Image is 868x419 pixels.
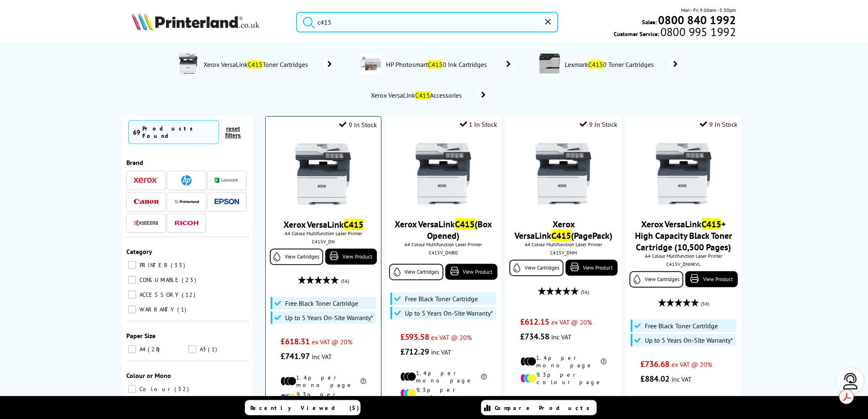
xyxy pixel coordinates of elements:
span: Paper Size [126,332,155,340]
a: View Cartridges [509,260,563,276]
input: Search product or brand [296,12,558,32]
img: Xerox [134,177,158,183]
span: (56) [581,284,589,300]
mark: C415 [248,60,263,69]
a: Xerox VersaLinkC415Accessories [370,89,490,101]
span: £593.58 [400,332,429,342]
img: C4150-conspage.jpg [539,53,560,74]
div: 9 In Stock [580,120,618,128]
span: 1 [177,306,188,313]
mark: C415 [344,219,363,230]
div: modal_delivery [509,392,617,415]
a: Xerox VersaLinkC415+ High Capacity Black Toner Cartridge (10,500 Pages) [635,218,732,253]
li: 1.4p per mono page [521,354,607,369]
span: Customer Service: [614,28,736,38]
span: Lexmark 0 Toner Cartridges [564,60,657,69]
span: A3 [198,346,207,353]
span: £618.31 [281,336,310,347]
li: 9.3p per colour page [521,371,607,386]
span: Free Black Toner Cartridge [645,322,718,330]
span: Recently Viewed (5) [250,404,359,412]
span: ex VAT @ 20% [312,338,352,346]
span: Compare Products [495,404,594,412]
span: 32 [174,385,191,393]
div: C415V_DNM [512,250,615,256]
span: 12 [182,291,197,298]
a: Recently Viewed (5) [245,400,361,415]
img: Printerland [174,199,199,204]
a: Compare Products [481,400,597,415]
span: A4 [137,346,147,353]
input: PRINTER 33 [128,261,136,269]
span: 69 [133,128,140,136]
span: 33 [171,261,187,269]
a: View Product [445,264,498,280]
a: View Product [685,271,738,287]
img: Lexmark [215,178,239,183]
span: A4 Colour Multifunction Laser Printer [630,253,738,259]
img: Xerox-VersaLink-C415-Front-Main-Small.jpg [533,143,594,204]
span: ex VAT @ 20% [552,318,592,326]
mark: C415 [428,60,443,69]
span: A4 Colour Multifunction Laser Printer [389,241,497,247]
span: (56) [341,273,349,289]
span: (56) [701,296,709,311]
a: View Cartridges [630,271,683,288]
a: Printerland Logo [132,12,286,32]
li: 1.4p per mono page [400,369,487,384]
img: Xerox-VersaLink-C415-DeptImage.jpg [178,53,199,74]
span: Brand [126,158,143,167]
mark: C415 [551,230,571,241]
mark: C415 [702,218,722,230]
b: 0800 840 1992 [658,12,736,27]
span: A4 Colour Multifunction Laser Printer [509,241,617,247]
a: Xerox VersaLinkC415Toner Cartridges [203,53,336,76]
span: Free Black Toner Cartridge [285,299,358,307]
span: ex VAT @ 20% [432,333,472,341]
li: 9.3p per colour page [281,391,366,405]
input: WARRANTY 1 [128,305,136,314]
img: Xerox-VersaLink-C415-Front-Main-Small.jpg [292,143,354,205]
span: inc VAT [552,333,572,341]
span: £736.68 [640,359,669,369]
mark: C415 [589,60,603,69]
a: LexmarkC4150 Toner Cartridges [564,53,682,76]
a: View Cartridges [389,264,443,280]
span: 1 [208,346,219,353]
span: inc VAT [432,348,452,356]
li: 9.3p per colour page [400,386,487,401]
a: View Product [566,260,618,276]
span: PRINTER [137,261,170,269]
span: Xerox VersaLink Toner Cartridges [203,60,311,69]
input: Colour 32 [128,385,136,393]
img: user-headset-light.svg [843,373,859,389]
span: inc VAT [312,353,332,361]
img: Epson [215,199,239,205]
span: 0800 995 1992 [659,28,736,36]
mark: C415 [455,218,475,230]
mark: C415 [416,91,430,99]
span: 28 [148,346,162,353]
div: C415V_DN [272,238,375,245]
div: Products Found [142,125,215,140]
span: Up to 5 Years On-Site Warranty* [285,314,373,322]
span: Mon - Fri 9:00am - 5:30pm [681,6,736,14]
input: CONSUMABLE 23 [128,276,136,284]
input: ACCESSORY 12 [128,291,136,299]
span: Xerox VersaLink Accessories [370,91,465,99]
input: A4 28 [128,345,136,353]
div: 9 In Stock [339,121,377,129]
input: A3 1 [188,345,196,353]
span: ACCESSORY [137,291,181,298]
img: Xerox-VersaLink-C415-Front-Main-Small.jpg [413,143,474,204]
span: Colour or Mono [126,371,171,380]
img: Canon [134,199,158,204]
div: 9 In Stock [700,120,738,128]
span: £741.97 [281,351,310,362]
span: Colour [137,385,174,393]
span: Up to 5 Years On-Site Warranty* [645,336,733,344]
img: Printerland Logo [132,12,260,30]
button: reset filters [219,125,247,139]
a: Xerox VersaLinkC415(PagePack) [514,218,612,241]
a: View Cartridges [270,249,323,265]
